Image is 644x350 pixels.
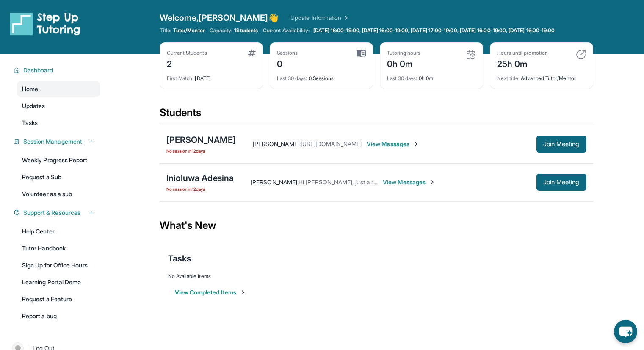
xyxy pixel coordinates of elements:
div: What's New [160,207,593,244]
a: Request a Feature [17,292,100,307]
div: Tutoring hours [387,50,421,56]
span: Dashboard [23,66,53,75]
div: Inioluwa Adesina [166,172,234,184]
a: Help Center [17,224,100,239]
div: [PERSON_NAME] [166,134,236,146]
img: logo [10,12,80,36]
a: Weekly Progress Report [17,153,100,168]
span: [PERSON_NAME] : [251,178,299,186]
a: Updates [17,98,100,114]
div: Current Students [167,50,207,56]
a: Learning Portal Demo [17,275,100,290]
span: Next title : [497,75,520,81]
span: View Messages [383,178,436,186]
div: No Available Items [168,273,585,280]
button: Dashboard [20,66,95,75]
span: Tasks [22,119,38,127]
span: [URL][DOMAIN_NAME] [301,140,362,147]
div: 0h 0m [387,56,421,70]
span: Last 30 days : [277,75,307,81]
button: Join Meeting [536,136,586,153]
div: [DATE] [167,70,256,82]
span: First Match : [167,75,194,81]
a: Home [17,81,100,97]
button: View Completed Items [175,288,246,297]
img: Chevron-Right [413,141,420,147]
span: Join Meeting [543,142,580,147]
span: Capacity: [210,27,233,34]
a: Request a Sub [17,169,100,185]
span: Tasks [168,253,191,264]
div: 2 [167,56,207,70]
img: Chevron Right [341,14,350,22]
span: Hi [PERSON_NAME], just a reminder that I’ll see Inioluwa [DATE] at 5:30 pm for our session. Excit... [299,178,611,186]
div: Students [160,106,593,125]
span: Support & Resources [23,208,80,217]
a: [DATE] 16:00-19:00, [DATE] 16:00-19:00, [DATE] 17:00-19:00, [DATE] 16:00-19:00, [DATE] 16:00-19:00 [312,27,557,34]
div: Hours until promotion [497,50,548,56]
button: Support & Resources [20,208,95,217]
span: Session Management [23,137,82,146]
img: Chevron-Right [429,179,436,186]
div: Sessions [277,50,298,56]
span: Tutor/Mentor [173,27,205,34]
button: chat-button [614,320,637,343]
span: Home [22,85,38,93]
span: Join Meeting [543,180,580,185]
span: [PERSON_NAME] : [253,140,301,147]
div: 0 [277,56,298,70]
span: Last 30 days : [387,75,417,81]
button: Session Management [20,137,95,146]
a: Report a bug [17,308,100,324]
img: card [357,50,366,57]
img: card [466,50,476,60]
span: Title: [160,27,171,34]
span: Welcome, [PERSON_NAME] 👋 [160,12,279,24]
span: No session in 12 days [166,186,234,192]
a: Sign Up for Office Hours [17,258,100,273]
a: Update Information [290,14,350,22]
span: Current Availability: [263,27,310,34]
span: No session in 12 days [166,147,236,154]
img: card [248,50,256,56]
div: Advanced Tutor/Mentor [497,70,586,82]
span: Updates [22,102,45,110]
img: card [576,50,586,60]
div: 25h 0m [497,56,548,70]
a: Tutor Handbook [17,241,100,256]
a: Volunteer as a sub [17,186,100,202]
button: Join Meeting [536,174,586,191]
a: Tasks [17,115,100,131]
span: View Messages [367,140,420,148]
div: 0h 0m [387,70,476,82]
span: [DATE] 16:00-19:00, [DATE] 16:00-19:00, [DATE] 17:00-19:00, [DATE] 16:00-19:00, [DATE] 16:00-19:00 [313,27,555,34]
div: 0 Sessions [277,70,366,82]
span: 1 Students [234,27,258,34]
